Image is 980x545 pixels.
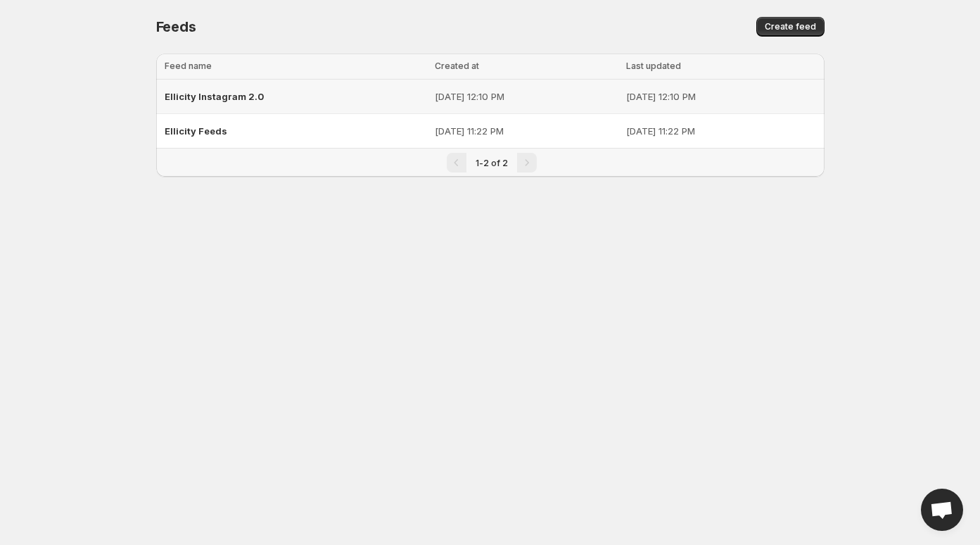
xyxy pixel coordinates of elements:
[165,91,264,102] span: Ellicity Instagram 2.0
[765,21,816,32] span: Create feed
[435,61,479,71] span: Created at
[435,124,618,138] p: [DATE] 11:22 PM
[156,18,196,35] span: Feeds
[435,89,618,104] p: [DATE] 12:10 PM
[165,125,227,137] span: Ellicity Feeds
[626,61,681,71] span: Last updated
[921,489,963,531] a: Open chat
[756,17,825,37] button: Create feed
[165,61,212,71] span: Feed name
[156,148,825,177] nav: Pagination
[626,89,815,104] p: [DATE] 12:10 PM
[476,158,508,168] span: 1-2 of 2
[626,124,815,138] p: [DATE] 11:22 PM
